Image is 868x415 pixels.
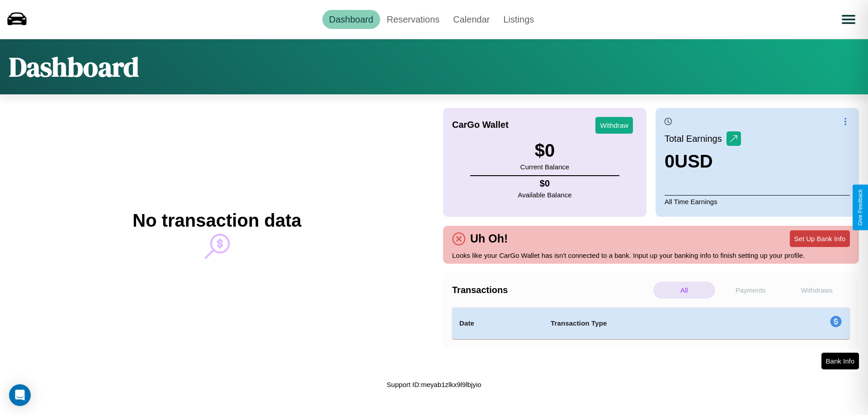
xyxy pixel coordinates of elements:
[520,140,569,161] h3: $ 0
[452,285,651,295] h4: Transactions
[380,10,447,29] a: Reservations
[387,378,481,391] p: Support ID: meyab1zlkx9l9lbjyio
[653,282,715,298] p: All
[720,282,782,298] p: Payments
[466,232,512,245] h4: Uh Oh!
[459,318,536,329] h4: Date
[9,384,31,406] div: Open Intercom Messenger
[520,161,569,173] p: Current Balance
[551,318,756,329] h4: Transaction Type
[665,131,726,147] p: Total Earnings
[786,282,848,298] p: Withdraws
[132,210,301,231] h2: No transaction data
[452,249,850,261] p: Looks like your CarGo Wallet has isn't connected to a bank. Input up your banking info to finish ...
[821,353,859,369] button: Bank Info
[518,189,572,201] p: Available Balance
[857,189,863,226] div: Give Feedback
[452,308,850,339] table: simple table
[836,7,861,32] button: Open menu
[790,230,850,247] button: Set Up Bank Info
[322,10,380,29] a: Dashboard
[496,10,541,29] a: Listings
[446,10,496,29] a: Calendar
[9,48,139,85] h1: Dashboard
[452,120,509,130] h4: CarGo Wallet
[595,117,633,134] button: Withdraw
[665,151,741,172] h3: 0 USD
[518,178,572,189] h4: $ 0
[665,195,850,208] p: All Time Earnings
